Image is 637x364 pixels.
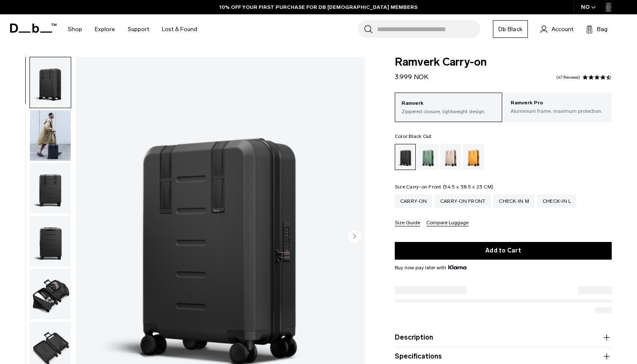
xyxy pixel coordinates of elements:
a: Check-in L [537,194,577,208]
button: Ramverk Carry-on Black Out [29,268,71,320]
p: Ramverk Pro [511,99,605,107]
a: Explore [95,14,115,44]
img: Ramverk Carry-on Black Out [30,110,71,161]
span: Black Out [409,133,431,139]
img: Ramverk Carry-on Black Out [30,216,71,266]
span: Bag [597,25,608,34]
a: Lost & Found [162,14,197,44]
p: Ramverk [401,99,495,108]
button: Bag [586,24,608,34]
a: Carry-on [395,194,432,208]
nav: Main Navigation [62,14,203,44]
span: Carry-on Front (54.5 x 38.5 x 23 CM) [406,184,493,190]
p: Aluminium frame, maximum protection. [511,107,605,115]
a: Shop [68,14,82,44]
button: Ramverk Carry-on Black Out [29,57,71,108]
span: Buy now pay later with [395,264,466,271]
a: Ramverk Pro Aluminium frame, maximum protection. [504,93,612,121]
a: Black Out [395,144,416,170]
img: Ramverk Carry-on Black Out [30,163,71,214]
a: Account [541,24,573,34]
p: Zippered closure, lightweight design. [401,108,495,115]
legend: Color: [395,134,432,139]
a: Fogbow Beige [440,144,461,170]
button: Size Guide [395,220,420,226]
a: Green Ray [418,144,439,170]
a: 10% OFF YOUR FIRST PURCHASE FOR DB [DEMOGRAPHIC_DATA] MEMBERS [219,3,418,11]
a: Carry-on Front [435,194,491,208]
legend: Size: [395,184,493,189]
span: Account [551,25,573,34]
button: Ramverk Carry-on Black Out [29,215,71,267]
span: 3.999 NOK [395,73,428,81]
button: Ramverk Carry-on Black Out [29,110,71,161]
img: Ramverk Carry-on Black Out [30,57,71,108]
button: Specifications [395,351,612,361]
button: Add to Cart [395,242,612,260]
a: Support [128,14,149,44]
img: Ramverk Carry-on Black Out [30,269,71,319]
button: Ramverk Carry-on Black Out [29,163,71,214]
a: 47 reviews [556,75,580,80]
img: {"height" => 20, "alt" => "Klarna"} [448,265,466,269]
a: Db Black [493,20,528,38]
a: Parhelion Orange [463,144,484,170]
a: Check-in M [493,194,535,208]
span: Ramverk Carry-on [395,57,612,68]
button: Compare Luggage [426,220,468,226]
button: Next slide [348,230,361,244]
button: Description [395,332,612,343]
